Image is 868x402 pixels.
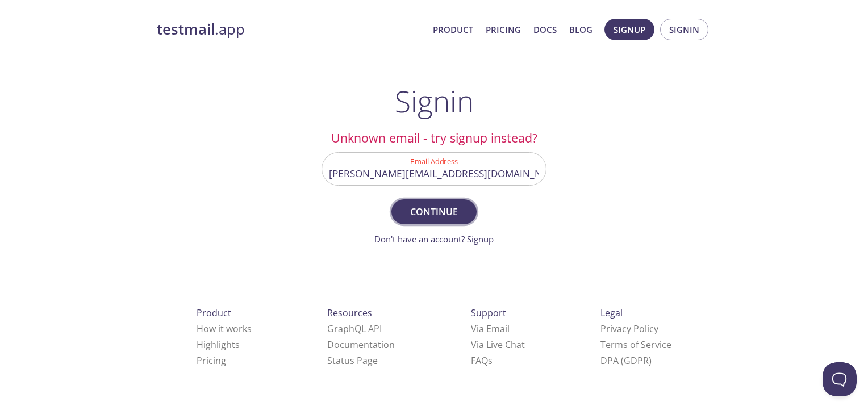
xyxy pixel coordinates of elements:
[197,323,252,335] a: How it works
[660,19,708,40] button: Signin
[600,307,623,319] span: Legal
[533,22,557,37] a: Docs
[327,307,372,319] span: Resources
[471,338,525,351] a: Via Live Chat
[604,19,654,40] button: Signup
[197,354,226,367] a: Pricing
[322,128,546,148] h2: Unknown email - try signup instead?
[823,362,857,396] iframe: Help Scout Beacon - Open
[488,354,493,367] span: s
[669,22,699,37] span: Signin
[327,323,382,335] a: GraphQL API
[614,22,645,37] span: Signup
[471,323,510,335] a: Via Email
[197,307,231,319] span: Product
[374,233,494,245] a: Don't have an account? Signup
[600,354,652,367] a: DPA (GDPR)
[327,338,395,351] a: Documentation
[404,204,464,220] span: Continue
[600,323,658,335] a: Privacy Policy
[157,20,424,39] a: testmail.app
[471,307,506,319] span: Support
[433,22,473,37] a: Product
[471,354,493,367] a: FAQ
[395,84,474,118] h1: Signin
[600,338,671,351] a: Terms of Service
[197,338,240,351] a: Highlights
[569,22,592,37] a: Blog
[391,199,477,224] button: Continue
[327,354,378,367] a: Status Page
[157,19,215,39] strong: testmail
[486,22,521,37] a: Pricing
